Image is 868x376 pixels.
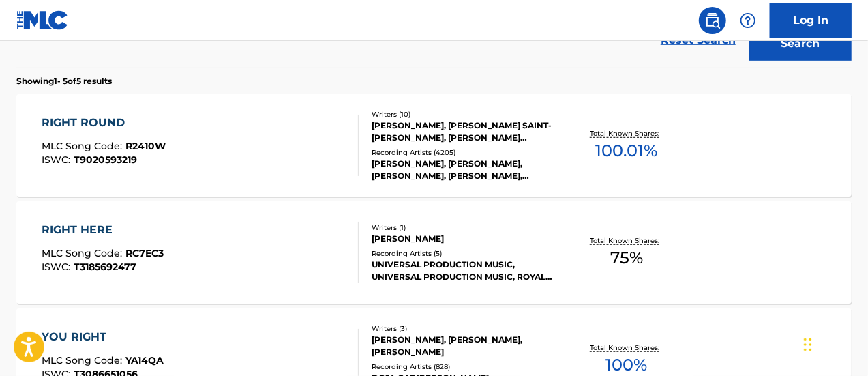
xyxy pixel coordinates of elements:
div: [PERSON_NAME], [PERSON_NAME], [PERSON_NAME], [PERSON_NAME], [PERSON_NAME] [372,158,557,182]
span: 75 % [610,246,643,270]
a: RIGHT ROUNDMLC Song Code:R2410WISWC:T9020593219Writers (10)[PERSON_NAME], [PERSON_NAME] SAINT-[PE... [16,94,852,197]
p: Showing 1 - 5 of 5 results [16,75,112,87]
div: Writers ( 10 ) [372,109,557,119]
img: MLC Logo [16,10,69,30]
span: T9020593219 [74,154,137,166]
div: UNIVERSAL PRODUCTION MUSIC, UNIVERSAL PRODUCTION MUSIC, ROYAL PRIESTHOOD, RHYTHM STARZ, UNIVERSAL... [372,259,557,283]
a: RIGHT HEREMLC Song Code:RC7EC3ISWC:T3185692477Writers (1)[PERSON_NAME]Recording Artists (5)UNIVER... [16,201,852,304]
p: Total Known Shares: [590,128,663,139]
div: Help [734,7,762,34]
span: R2410W [125,140,166,152]
a: Public Search [699,7,726,34]
div: Recording Artists ( 828 ) [372,362,557,372]
div: [PERSON_NAME], [PERSON_NAME], [PERSON_NAME] [372,334,557,358]
div: [PERSON_NAME] [372,233,557,245]
span: YA14QA [125,354,164,366]
span: ISWC : [42,261,74,273]
div: RIGHT HERE [42,222,164,238]
div: RIGHT ROUND [42,115,166,131]
div: YOU RIGHT [42,329,164,345]
img: search [704,12,721,29]
p: Total Known Shares: [590,343,663,353]
div: [PERSON_NAME], [PERSON_NAME] SAINT-[PERSON_NAME], [PERSON_NAME] [PERSON_NAME] [PERSON_NAME] [PERS... [372,119,557,144]
div: Writers ( 1 ) [372,222,557,233]
div: Widget de chat [800,310,868,376]
div: Writers ( 3 ) [372,323,557,334]
span: MLC Song Code : [42,140,125,152]
iframe: Chat Widget [800,310,868,376]
span: ISWC : [42,154,74,166]
span: MLC Song Code : [42,354,125,366]
button: Search [749,27,852,61]
span: MLC Song Code : [42,247,125,259]
div: Recording Artists ( 4205 ) [372,147,557,158]
span: RC7EC3 [125,247,164,259]
span: T3185692477 [74,261,136,273]
a: Log In [770,3,852,38]
span: 100.01 % [596,139,658,163]
p: Total Known Shares: [590,235,663,246]
div: Glisser [804,324,812,365]
img: help [740,12,756,29]
div: Recording Artists ( 5 ) [372,248,557,259]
